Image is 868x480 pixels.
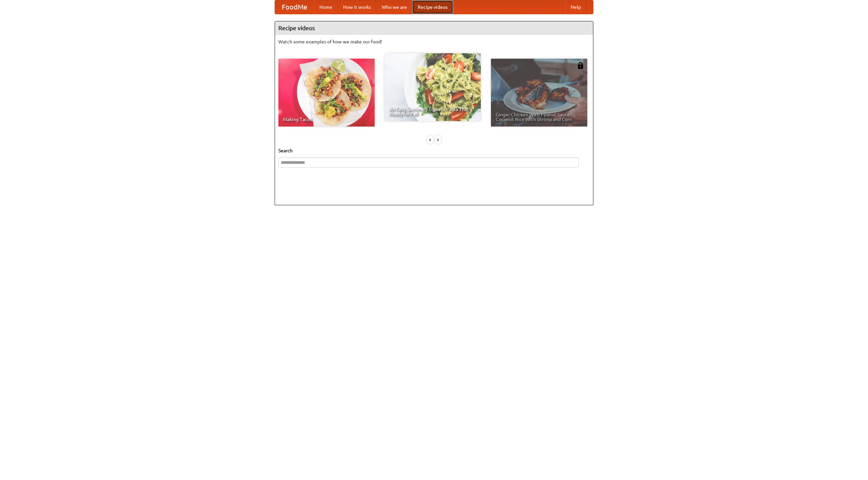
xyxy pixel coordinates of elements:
div: « [427,135,433,144]
h5: Search [278,147,590,154]
span: An Easy, Summery Tomato Pasta That's Ready for Fall [389,107,476,116]
a: Who we are [376,0,412,14]
p: Watch some examples of how we make our food! [278,38,590,45]
img: 483408.png [577,62,584,69]
h4: Recipe videos [275,21,593,35]
a: Recipe videos [412,0,453,14]
a: How it works [338,0,376,14]
a: Making Tacos [278,59,375,127]
a: FoodMe [275,0,314,14]
a: Help [565,0,586,14]
div: » [435,135,441,144]
a: An Easy, Summery Tomato Pasta That's Ready for Fall [384,53,481,121]
span: Making Tacos [283,117,370,122]
a: Home [314,0,338,14]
